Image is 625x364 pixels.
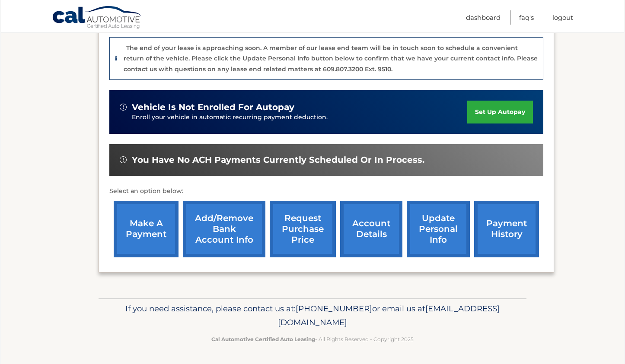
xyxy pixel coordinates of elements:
[120,156,127,163] img: alert-white.svg
[467,101,533,123] a: set up autopay
[124,44,538,73] p: The end of your lease is approaching soon. A member of our lease end team will be in touch soon t...
[104,335,521,344] p: - All Rights Reserved - Copyright 2025
[340,201,402,257] a: account details
[132,155,424,165] span: You have no ACH payments currently scheduled or in process.
[52,6,143,31] a: Cal Automotive
[552,10,573,25] a: Logout
[120,104,127,111] img: alert-white.svg
[183,201,265,257] a: Add/Remove bank account info
[211,336,315,342] strong: Cal Automotive Certified Auto Leasing
[132,113,467,122] p: Enroll your vehicle in automatic recurring payment deduction.
[407,201,470,257] a: update personal info
[519,10,534,25] a: FAQ's
[114,201,179,257] a: make a payment
[132,102,294,113] span: vehicle is not enrolled for autopay
[270,201,336,257] a: request purchase price
[104,302,521,329] p: If you need assistance, please contact us at: or email us at
[296,304,372,313] span: [PHONE_NUMBER]
[466,10,501,25] a: Dashboard
[109,186,543,196] p: Select an option below:
[474,201,539,257] a: payment history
